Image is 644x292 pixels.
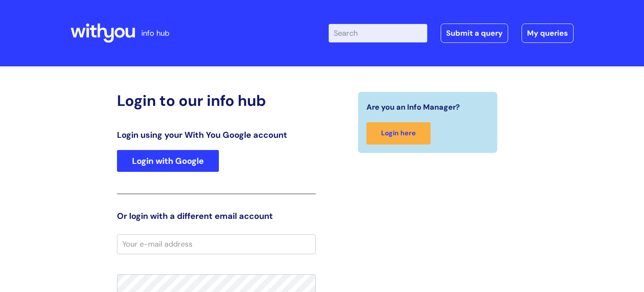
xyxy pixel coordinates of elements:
a: My queries [522,24,574,43]
h3: Login using your With You Google account [117,130,316,140]
a: Login with Google [117,150,219,172]
input: Your e-mail address [117,234,316,254]
span: Are you an Info Manager? [366,100,460,114]
input: Search [329,24,427,42]
a: Submit a query [441,24,508,43]
h2: Login to our info hub [117,92,316,110]
h3: Or login with a different email account [117,211,316,221]
p: info hub [141,26,169,40]
a: Login here [366,122,431,145]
